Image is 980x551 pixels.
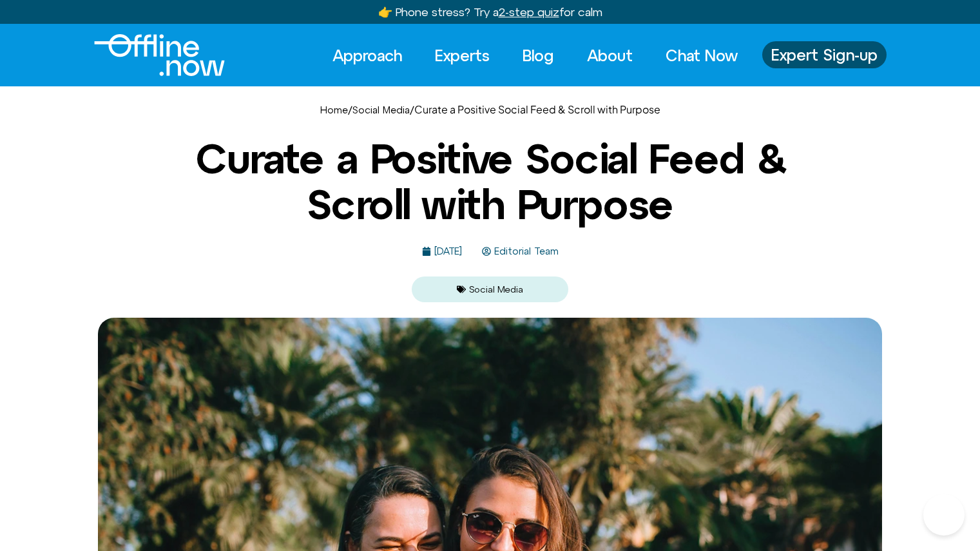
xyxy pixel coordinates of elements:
[321,41,749,70] nav: Menu
[352,104,410,115] a: Social Media
[321,41,414,70] a: Approach
[654,41,749,70] a: Chat Now
[178,136,803,227] h1: Curate a Positive Social Feed & Scroll with Purpose
[94,34,225,76] img: offline.now
[762,41,887,68] a: Expert Sign-up
[923,494,965,536] iframe: Botpress
[434,246,462,256] time: [DATE]
[423,41,501,70] a: Experts
[320,102,660,116] span: / /
[94,34,203,76] div: Logo
[320,104,348,115] a: Home
[771,46,878,63] span: Expert Sign-up
[378,5,602,19] a: 👉 Phone stress? Try a2-step quizfor calm
[482,246,559,257] a: Editorial Team
[414,102,660,116] span: Curate a Positive Social Feed & Scroll with Purpose
[491,246,559,257] span: Editorial Team
[511,41,566,70] a: Blog
[469,284,523,295] a: Social Media
[575,41,644,70] a: About
[499,5,559,19] u: 2-step quiz
[422,246,462,257] a: [DATE]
